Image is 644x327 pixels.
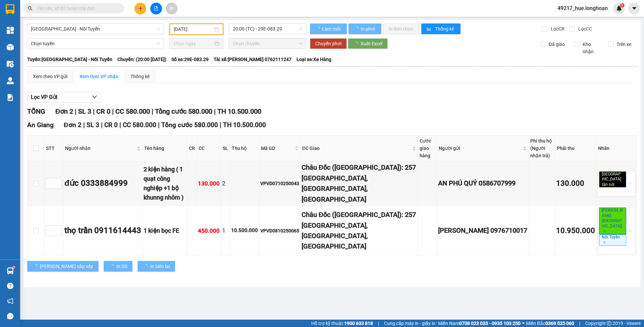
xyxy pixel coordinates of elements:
[152,107,153,115] span: |
[161,121,218,129] span: Tổng cước 580.000
[576,25,593,33] span: Lọc CC
[526,320,574,327] span: Miền Bắc
[384,320,436,327] span: Cung cấp máy in - giấy in:
[65,145,136,152] span: Người nhận
[166,3,177,14] button: aim
[40,263,93,270] span: [PERSON_NAME] sắp xếp
[233,24,303,34] span: 20:00 (TC) - 29E-083.29
[173,40,213,47] input: Chọn ngày
[310,38,347,49] button: Chuyển phơi
[223,121,266,129] span: TH 10.500.000
[171,56,209,63] span: Số xe: 29E-083.29
[31,39,160,49] span: Chọn tuyến
[233,39,303,49] span: Chọn chuyến
[7,27,14,34] img: dashboard-icon
[555,135,596,161] th: Phải thu
[83,121,85,129] span: |
[150,263,170,270] span: In biên lai
[231,227,258,235] div: 10.500.000
[603,241,606,244] span: close
[603,230,606,233] span: close
[7,267,14,274] img: warehouse-icon
[138,261,175,272] button: In biên lai
[13,266,15,268] sup: 1
[548,25,566,33] span: Lọc CR
[222,226,229,235] div: 1
[28,6,33,11] span: search
[96,107,110,115] span: CR 0
[546,41,568,48] span: Đã giao
[158,121,160,129] span: |
[599,234,626,246] span: Nối Tuyến
[143,264,150,269] span: loading
[37,5,116,12] input: Tìm tên, số ĐT hoặc mã đơn
[556,225,595,237] div: 10.950.000
[6,4,14,14] img: logo-vxr
[44,135,63,161] th: STT
[217,107,261,115] span: TH 10.500.000
[599,171,626,188] span: [GEOGRAPHIC_DATA] tận nơi
[7,283,13,289] span: question-circle
[261,145,293,152] span: Mã GD
[27,107,45,115] span: TỔNG
[615,183,619,186] span: close
[438,178,527,188] div: AN PHÚ QUÝ 0586707999
[378,320,379,327] span: |
[361,25,376,33] span: In phơi
[27,92,101,103] button: Lọc VP Gửi
[143,135,187,161] th: Tên hàng
[55,107,73,115] span: Đơn 2
[628,3,640,14] button: caret-down
[144,165,186,203] div: 2 kiện hàng ( 1 quạt công nghiệp +1 bộ khunng nhôm )
[214,56,291,63] span: Tài xế: [PERSON_NAME] 0762111247
[529,135,555,161] th: Phí thu hộ (Người nhận trả)
[112,107,114,115] span: |
[79,73,118,80] div: Xem theo VP nhận
[221,135,230,161] th: SL
[348,38,388,49] button: Xuất Excel
[435,25,455,33] span: Thống kê
[155,107,212,115] span: Tổng cước 580.000
[438,320,521,327] span: Miền Nam
[64,224,141,237] div: thọ trần 0911614443
[344,321,373,326] strong: 1900 633 818
[354,26,360,31] span: loading
[144,226,186,235] div: 1 kiện bọc FE
[599,208,626,234] span: [PERSON_NAME] ([GEOGRAPHIC_DATA])
[438,225,527,236] div: [PERSON_NAME] 0976710017
[579,320,580,327] span: |
[302,145,411,152] span: ĐC Giao
[348,23,381,34] button: In phơi
[198,179,220,188] div: 130.000
[552,4,613,12] span: 49217_hue.longhoan
[7,77,14,84] img: warehouse-icon
[383,23,420,34] button: In đơn chọn
[459,321,521,326] strong: 0708 023 035 - 0935 103 250
[297,56,331,63] span: Loại xe: Xe Hàng
[119,121,121,129] span: |
[259,161,301,206] td: VPVD0710250043
[631,5,637,11] span: caret-down
[353,41,361,46] span: loading
[260,180,299,187] div: VPVD0710250043
[64,121,82,129] span: Đơn 2
[92,94,97,100] span: down
[116,263,127,270] span: In DS
[614,41,634,48] span: Trên xe
[418,135,437,161] th: Cước giao hàng
[169,6,174,11] span: aim
[7,60,14,67] img: warehouse-icon
[75,107,76,115] span: |
[27,261,99,272] button: [PERSON_NAME] sắp xếp
[33,264,40,269] span: loading
[7,94,14,101] img: solution-icon
[150,3,162,14] button: file-add
[27,121,54,129] span: An Giang
[310,23,347,34] button: Làm mới
[302,162,417,205] div: Châu Đốc ([GEOGRAPHIC_DATA]): 257 [GEOGRAPHIC_DATA], [GEOGRAPHIC_DATA], [GEOGRAPHIC_DATA]
[427,26,432,32] span: bar-chart
[93,107,95,115] span: |
[104,121,118,129] span: CR 0
[187,135,197,161] th: CR
[174,25,213,33] input: 10/10/2025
